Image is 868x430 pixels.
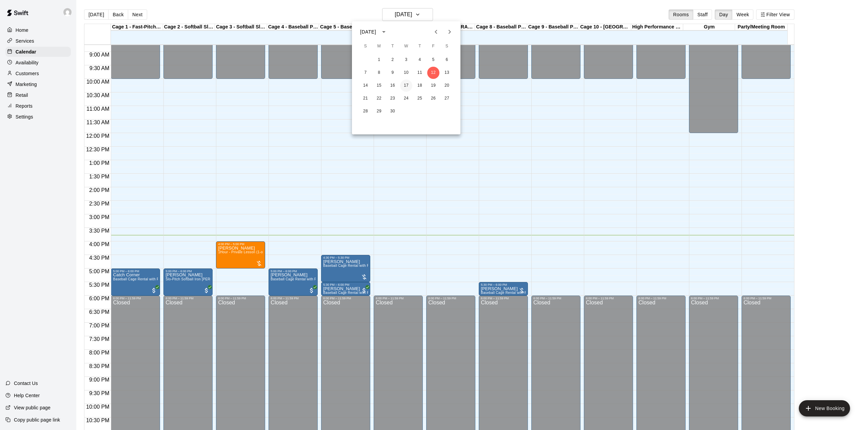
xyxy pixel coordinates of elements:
[427,80,439,92] button: 19
[373,92,385,105] button: 22
[359,105,372,117] button: 28
[373,105,385,117] button: 29
[387,54,399,66] button: 2
[359,80,372,92] button: 14
[414,67,426,79] button: 11
[427,54,439,66] button: 5
[441,92,453,105] button: 27
[359,67,372,79] button: 7
[429,25,443,39] button: Previous month
[387,92,399,105] button: 23
[441,54,453,66] button: 6
[387,40,399,53] span: Tuesday
[443,25,456,39] button: Next month
[360,28,376,36] div: [DATE]
[414,54,426,66] button: 4
[400,80,412,92] button: 17
[400,40,412,53] span: Wednesday
[387,67,399,79] button: 9
[427,67,439,79] button: 12
[359,40,372,53] span: Sunday
[414,92,426,105] button: 25
[359,92,372,105] button: 21
[387,105,399,117] button: 30
[427,92,439,105] button: 26
[441,67,453,79] button: 13
[441,80,453,92] button: 20
[441,40,453,53] span: Saturday
[387,80,399,92] button: 16
[427,40,439,53] span: Friday
[400,67,412,79] button: 10
[373,67,385,79] button: 8
[378,26,390,38] button: calendar view is open, switch to year view
[373,54,385,66] button: 1
[414,80,426,92] button: 18
[400,54,412,66] button: 3
[373,40,385,53] span: Monday
[373,80,385,92] button: 15
[400,92,412,105] button: 24
[414,40,426,53] span: Thursday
